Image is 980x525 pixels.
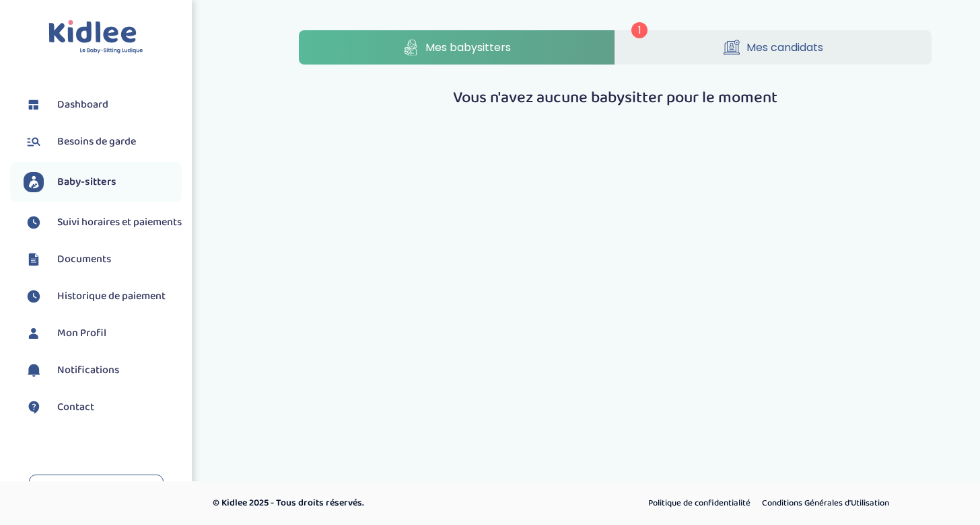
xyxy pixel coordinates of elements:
a: Se déconnecter [29,475,164,510]
span: 1 [631,22,647,38]
img: logo.svg [48,20,143,54]
a: Mon Profil [24,323,182,344]
a: Conditions Générales d’Utilisation [757,495,894,512]
span: Notifications [57,362,119,378]
img: contact.svg [24,397,44,417]
a: Politique de confidentialité [643,495,755,512]
span: Dashboard [57,97,108,113]
a: Documents [24,249,182,270]
img: notification.svg [24,360,44,380]
a: Baby-sitters [24,172,182,192]
a: Besoins de garde [24,132,182,152]
img: suivihoraire.svg [24,212,44,233]
span: Suivi horaires et paiements [57,214,182,231]
a: Dashboard [24,95,182,115]
span: Mes babysitters [425,39,511,56]
a: Mes candidats [615,30,932,65]
img: profil.svg [24,323,44,344]
img: babysitters.svg [24,172,44,192]
p: Vous n'avez aucune babysitter pour le moment [299,86,932,110]
a: Contact [24,397,182,417]
img: dashboard.svg [24,95,44,115]
p: © Kidlee 2025 - Tous droits réservés. [213,496,547,510]
span: Historique de paiement [57,288,166,305]
span: Baby-sitters [57,174,116,190]
img: besoin.svg [24,132,44,152]
span: Mon Profil [57,325,106,341]
span: Mes candidats [746,39,823,56]
img: suivihoraire.svg [24,286,44,307]
span: Contact [57,399,94,415]
span: Documents [57,251,111,268]
a: Mes babysitters [299,30,615,65]
a: Notifications [24,360,182,380]
img: documents.svg [24,249,44,270]
a: Historique de paiement [24,286,182,307]
a: Suivi horaires et paiements [24,212,182,233]
span: Besoins de garde [57,134,136,150]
